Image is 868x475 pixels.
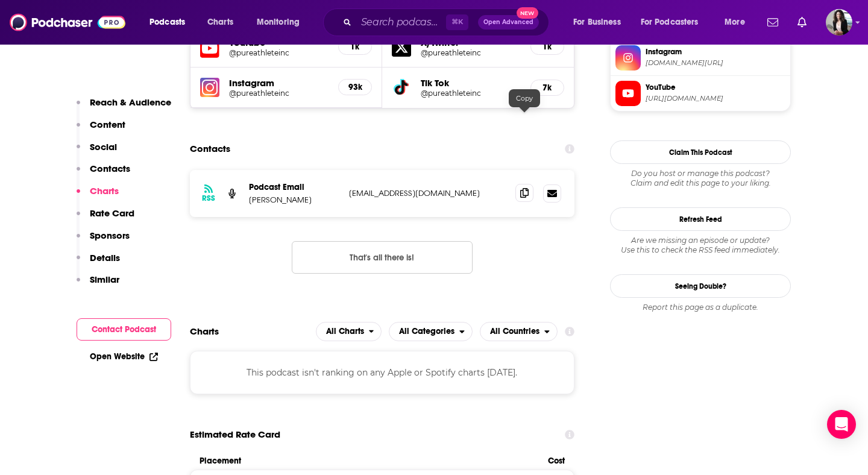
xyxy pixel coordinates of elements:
[90,207,134,219] p: Rate Card
[77,96,171,119] button: Reach & Audience
[141,13,201,32] button: open menu
[229,48,329,57] a: @pureathleteinc
[478,15,539,30] button: Open AdvancedNew
[77,163,130,185] button: Contacts
[573,14,621,31] span: For Business
[389,322,473,341] button: open menu
[90,274,119,285] p: Similar
[190,351,574,394] div: This podcast isn't ranking on any Apple or Spotify charts [DATE].
[827,410,856,439] div: Open Intercom Messenger
[90,230,130,241] p: Sponsors
[610,303,791,312] div: Report this page as a duplicate.
[190,423,280,446] span: Estimated Rate Card
[190,137,230,160] h2: Contacts
[541,42,554,52] h5: 1k
[77,318,171,341] button: Contact Podcast
[725,14,745,31] span: More
[292,241,473,274] button: Nothing here.
[446,14,468,30] span: ⌘ K
[248,13,315,32] button: open menu
[200,78,219,97] img: iconImage
[646,58,785,68] span: instagram.com/pureathleteinc
[421,48,521,57] a: @pureathleteinc
[348,82,362,92] h5: 93k
[565,13,636,32] button: open menu
[257,14,300,31] span: Monitoring
[646,82,785,93] span: YouTube
[548,456,565,466] span: Cost
[77,274,119,296] button: Similar
[77,185,119,207] button: Charts
[10,11,125,34] img: Podchaser - Follow, Share and Rate Podcasts
[229,89,329,98] a: @pureathleteinc
[610,169,791,178] span: Do you host or manage this podcast?
[793,12,811,33] a: Show notifications dropdown
[356,13,446,32] input: Search podcasts, credits, & more...
[483,19,533,25] span: Open Advanced
[200,13,241,32] a: Charts
[316,322,382,341] button: open menu
[249,195,339,205] p: [PERSON_NAME]
[541,83,554,93] h5: 7k
[249,182,339,192] p: Podcast Email
[190,326,219,337] h2: Charts
[90,96,171,108] p: Reach & Audience
[490,327,539,336] span: All Countries
[202,193,215,203] h3: RSS
[229,77,329,89] h5: Instagram
[335,8,561,36] div: Search podcasts, credits, & more...
[641,14,699,31] span: For Podcasters
[90,163,130,174] p: Contacts
[480,322,558,341] h2: Countries
[77,230,130,252] button: Sponsors
[716,13,760,32] button: open menu
[480,322,558,341] button: open menu
[77,207,134,230] button: Rate Card
[348,42,362,52] h5: 1k
[509,89,540,107] div: Copy
[207,14,233,31] span: Charts
[633,13,716,32] button: open menu
[763,12,783,33] a: Show notifications dropdown
[610,207,791,231] button: Refresh Feed
[421,77,521,89] h5: Tik Tok
[316,322,382,341] h2: Platforms
[399,327,454,336] span: All Categories
[646,46,785,57] span: Instagram
[90,351,158,362] a: Open Website
[615,45,785,71] a: Instagram[DOMAIN_NAME][URL]
[826,9,852,36] img: User Profile
[349,188,506,198] p: [EMAIL_ADDRESS][DOMAIN_NAME]
[615,81,785,106] a: YouTube[URL][DOMAIN_NAME]
[90,252,120,263] p: Details
[826,9,852,36] span: Logged in as ElizabethCole
[90,141,117,153] p: Social
[149,14,185,31] span: Podcasts
[200,456,538,466] span: Placement
[77,141,117,163] button: Social
[646,94,785,103] span: https://www.youtube.com/@pureathleteinc
[77,119,125,141] button: Content
[326,327,364,336] span: All Charts
[389,322,473,341] h2: Categories
[77,252,120,274] button: Details
[90,119,125,130] p: Content
[610,169,791,188] div: Claim and edit this page to your liking.
[421,89,521,98] a: @pureathleteinc
[610,236,791,255] div: Are we missing an episode or update? Use this to check the RSS feed immediately.
[826,9,852,36] button: Show profile menu
[90,185,119,197] p: Charts
[517,7,538,19] span: New
[610,274,791,298] a: Seeing Double?
[610,140,791,164] button: Claim This Podcast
